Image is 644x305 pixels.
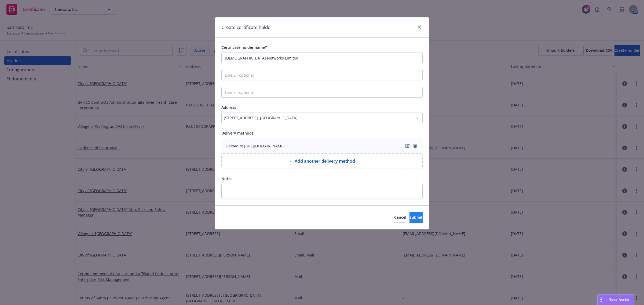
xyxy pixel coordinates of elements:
[394,215,406,220] span: Cancel
[597,294,634,305] button: Nova Assist
[295,158,355,164] span: Add another delivery method
[221,45,267,50] span: Certificate holder name*
[416,24,423,30] a: close
[226,143,285,149] span: Upload to [URL][DOMAIN_NAME]
[412,143,418,149] a: remove
[221,70,423,80] input: Line 2 - optional
[609,297,630,302] span: Nova Assist
[221,153,423,169] div: Add another delivery method
[221,87,423,98] input: Line 3 - optional
[221,105,236,110] span: Address
[221,176,232,181] span: Notes
[221,53,423,63] input: Line 1
[221,24,272,31] h1: Create certificate holder
[404,143,411,149] a: edit
[394,212,406,223] button: Cancel
[221,131,254,136] span: Delivery methods
[598,295,604,305] div: Drag to move
[409,215,423,220] span: Submit
[224,115,415,121] div: [STREET_ADDRESS], [GEOGRAPHIC_DATA]
[409,212,423,223] button: Submit
[221,113,423,123] button: [STREET_ADDRESS], [GEOGRAPHIC_DATA]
